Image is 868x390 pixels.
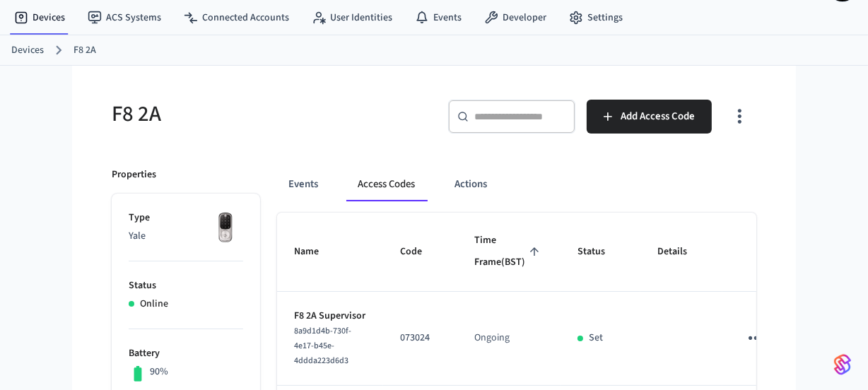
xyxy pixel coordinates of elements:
button: Access Codes [346,167,426,201]
span: Code [400,241,440,263]
span: Name [294,241,337,263]
span: Details [657,241,705,263]
span: 8a9d1d4b-730f-4e17-b45e-4ddda223d6d3 [294,325,351,367]
p: Type [129,211,243,225]
p: F8 2A Supervisor [294,309,366,324]
a: User Identities [300,5,404,30]
span: Add Access Code [621,107,695,126]
p: Status [129,278,243,293]
a: F8 2A [74,43,96,58]
a: ACS Systems [76,5,172,30]
img: Yale Assure Touchscreen Wifi Smart Lock, Satin Nickel, Front [208,211,243,246]
a: Settings [558,5,634,30]
img: SeamLogoGradient.69752ec5.svg [834,353,851,376]
h5: F8 2A [112,100,426,129]
button: Add Access Code [587,100,712,134]
p: Set [589,331,603,345]
a: Devices [11,43,44,58]
span: Status [577,241,623,263]
p: Battery [129,346,243,361]
a: Events [404,5,473,30]
a: Connected Accounts [172,5,300,30]
p: Properties [112,167,156,182]
a: Developer [473,5,558,30]
a: Devices [3,5,76,30]
span: Time Frame(BST) [474,230,544,274]
td: Ongoing [457,292,561,386]
button: Actions [443,167,498,201]
p: Online [140,297,168,312]
div: ant example [277,167,756,201]
p: 073024 [400,331,440,345]
button: Events [277,167,329,201]
p: Yale [129,229,243,244]
p: 90% [150,365,168,379]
